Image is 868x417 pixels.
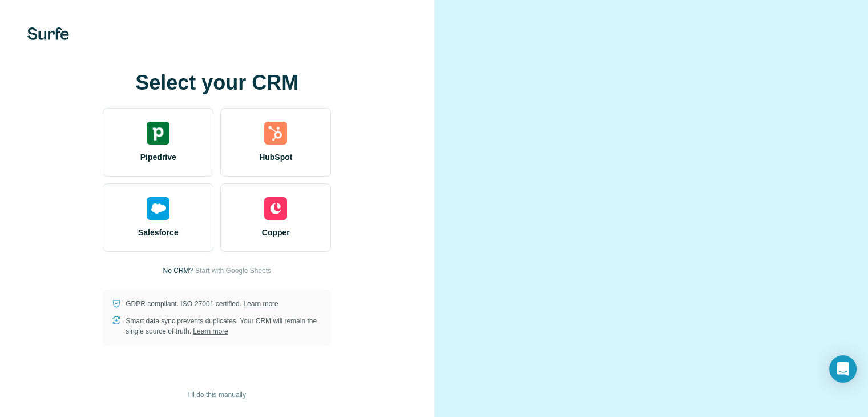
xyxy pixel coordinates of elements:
[259,151,292,163] span: HubSpot
[262,227,290,238] span: Copper
[138,227,179,238] span: Salesforce
[264,122,287,145] img: hubspot's logo
[126,299,278,309] p: GDPR compliant. ISO-27001 certified.
[193,327,228,335] a: Learn more
[147,122,169,145] img: pipedrive's logo
[829,355,857,383] div: Open Intercom Messenger
[188,390,246,400] span: I’ll do this manually
[180,386,254,403] button: I’ll do this manually
[195,266,271,276] button: Start with Google Sheets
[243,300,278,308] a: Learn more
[126,316,322,336] p: Smart data sync prevents duplicates. Your CRM will remain the single source of truth.
[147,197,169,220] img: salesforce's logo
[264,197,287,220] img: copper's logo
[27,27,69,40] img: Surfe's logo
[163,266,193,276] p: No CRM?
[140,151,176,163] span: Pipedrive
[103,71,331,94] h1: Select your CRM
